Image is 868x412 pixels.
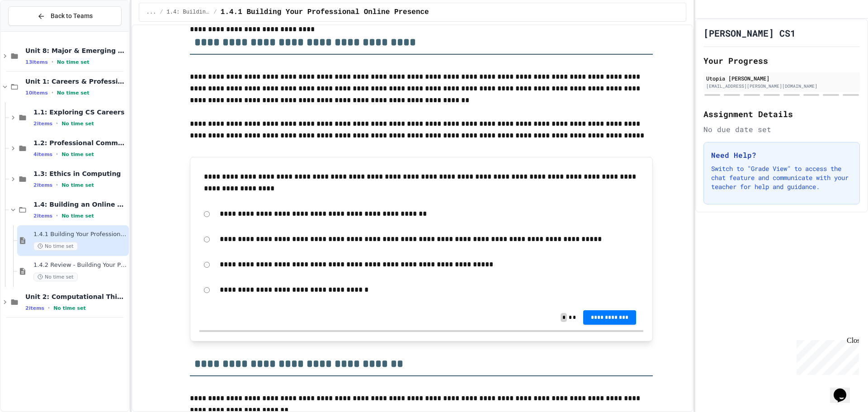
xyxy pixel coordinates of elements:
span: 2 items [33,213,52,219]
span: 13 items [25,59,48,65]
span: • [56,120,58,127]
h2: Your Progress [703,54,860,67]
span: 2 items [33,182,52,188]
span: 1.4: Building an Online Presence [167,9,210,16]
span: 1.4.1 Building Your Professional Online Presence [33,231,127,238]
span: 1.2: Professional Communication [33,139,127,147]
div: [EMAIL_ADDRESS][PERSON_NAME][DOMAIN_NAME] [706,83,857,90]
span: 1.3: Ethics in Computing [33,170,127,178]
h3: Need Help? [711,150,852,161]
p: Switch to "Grade View" to access the chat feature and communicate with your teacher for help and ... [711,164,852,191]
h1: [PERSON_NAME] CS1 [703,27,796,39]
span: No time set [33,242,78,251]
span: No time set [57,59,90,65]
span: No time set [61,152,94,157]
iframe: chat widget [830,376,859,403]
span: • [48,304,50,312]
span: No time set [53,305,86,311]
button: Back to Teams [8,6,122,26]
span: Unit 2: Computational Thinking & Problem-Solving [25,293,127,301]
span: Back to Teams [51,11,93,21]
span: 10 items [25,90,48,96]
span: No time set [61,121,94,127]
span: / [160,9,163,16]
span: No time set [61,213,94,219]
div: Chat with us now!Close [4,4,62,57]
span: 2 items [33,121,52,127]
span: 1.4: Building an Online Presence [33,200,127,208]
div: No due date set [703,124,860,135]
iframe: chat widget [793,336,859,375]
span: No time set [57,90,90,96]
span: 1.4.2 Review - Building Your Professional Online Presence [33,261,127,269]
span: • [56,151,58,158]
span: • [52,58,53,66]
span: 1.1: Exploring CS Careers [33,108,127,116]
span: Unit 1: Careers & Professionalism [25,77,127,85]
span: 1.4.1 Building Your Professional Online Presence [221,7,429,18]
h2: Assignment Details [703,108,860,120]
span: No time set [33,273,78,281]
span: • [52,89,53,96]
span: No time set [61,182,94,188]
span: • [56,212,58,219]
div: Utopia [PERSON_NAME] [706,74,857,82]
span: 4 items [33,152,52,157]
span: 2 items [25,305,44,311]
span: Unit 8: Major & Emerging Technologies [25,47,127,55]
span: / [214,9,217,16]
span: • [56,181,58,189]
span: ... [146,9,156,16]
